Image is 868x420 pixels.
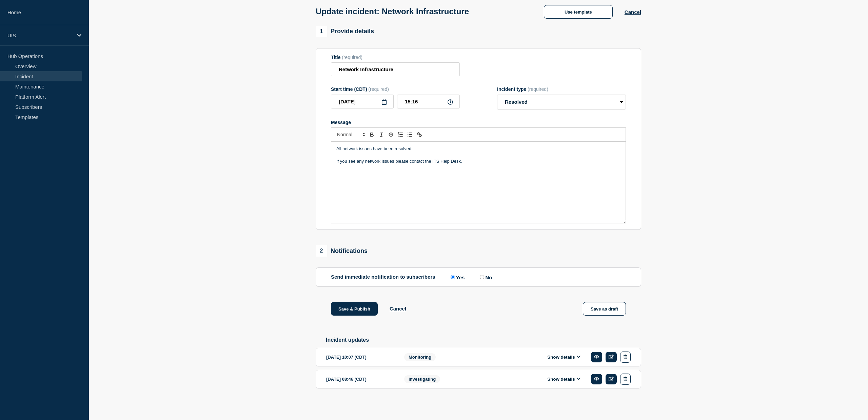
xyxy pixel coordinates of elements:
span: (required) [368,86,389,92]
p: If you see any network issues please contact the ITS Help Desk. [336,158,620,164]
div: Message [331,120,626,125]
div: Start time (CDT) [331,86,460,92]
input: HH:MM [397,95,460,108]
input: No [480,275,484,279]
span: Monitoring [404,353,436,361]
button: Save & Publish [331,302,378,316]
div: Incident type [497,86,626,92]
p: UIS [7,33,73,38]
p: Send immediate notification to subscribers [331,274,435,280]
button: Cancel [625,9,641,15]
input: Title [331,62,460,76]
label: No [478,274,492,280]
span: (required) [528,86,548,92]
select: Incident type [497,95,626,109]
span: 1 [316,26,327,37]
h1: Update incident: Network Infrastructure [316,7,469,16]
span: Font size [334,131,367,139]
button: Save as draft [583,302,626,316]
button: Toggle italic text [377,131,386,139]
div: [DATE] 10:07 (CDT) [326,352,394,363]
div: Message [331,142,626,223]
div: Send immediate notification to subscribers [331,274,626,280]
button: Cancel [390,306,406,312]
input: YYYY-MM-DD [331,95,394,108]
button: Use template [544,5,613,19]
button: Toggle strikethrough text [386,131,396,139]
button: Toggle ordered list [396,131,405,139]
h2: Incident updates [326,337,641,343]
p: All network issues have been resolved. [336,146,620,152]
input: Yes [451,275,455,279]
span: (required) [342,55,362,60]
span: 2 [316,245,327,257]
label: Yes [449,274,465,280]
button: Show details [545,354,583,360]
div: [DATE] 08:46 (CDT) [326,374,394,385]
div: Title [331,55,460,60]
div: Notifications [316,245,368,257]
button: Toggle bulleted list [405,131,415,139]
button: Toggle link [415,131,424,139]
button: Show details [545,376,583,382]
div: Provide details [316,26,374,37]
span: Investigating [404,375,440,383]
button: Toggle bold text [367,131,377,139]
